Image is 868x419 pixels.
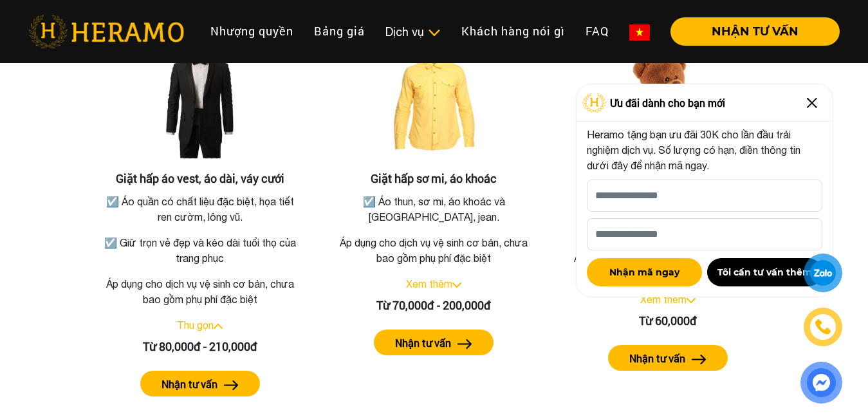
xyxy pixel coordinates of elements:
[385,23,441,41] div: Dịch vụ
[575,17,619,45] a: FAQ
[457,339,472,349] img: arrow
[100,235,300,266] p: ☑️ Giữ trọn vẻ đẹp và kéo dài tuổi thọ của trang phục
[140,371,260,396] button: Nhận tư vấn
[806,310,840,344] a: phone-icon
[566,345,770,371] a: Nhận tư vấn arrow
[98,276,302,307] p: Áp dụng cho dịch vụ vệ sinh cơ bản, chưa bao gồm phụ phí đặc biệt
[98,172,302,186] h3: Giặt hấp áo vest, áo dài, váy cưới
[369,43,498,172] img: Giặt hấp sơ mi, áo khoác
[98,371,302,396] a: Nhận tư vấn arrow
[98,338,302,355] div: Từ 80,000đ - 210,000đ
[100,194,300,225] p: ☑️ Áo quần có chất liệu đặc biệt, họa tiết ren cườm, lông vũ.
[28,15,184,48] img: heramo-logo.png
[427,26,441,39] img: subToggleIcon
[608,345,728,371] button: Nhận tư vấn
[214,324,223,329] img: arrow_up.svg
[692,355,706,364] img: arrow
[568,194,768,240] p: ☑️ Dung dịch giặt khô an toàn cho sức khỏe cả gia đình, sạch sâu diệt khuẩn, hương thơm dễ chịu.
[629,24,650,41] img: vn-flag.png
[814,318,832,336] img: phone-icon
[332,235,537,266] p: Áp dụng cho dịch vụ vệ sinh cơ bản, chưa bao gồm phụ phí đặc biệt
[802,93,822,113] img: Close
[200,17,304,45] a: Nhượng quyền
[177,319,214,331] a: Thu gọn
[224,380,239,390] img: arrow
[374,330,494,355] button: Nhận tư vấn
[395,335,451,351] label: Nhận tư vấn
[640,293,687,305] a: Xem thêm
[707,258,822,286] button: Tôi cần tư vấn thêm
[452,283,461,288] img: arrow_down.svg
[335,194,534,225] p: ☑️ Áo thun, sơ mi, áo khoác và [GEOGRAPHIC_DATA], jean.
[451,17,575,45] a: Khách hàng nói gì
[162,377,217,392] label: Nhận tư vấn
[566,312,770,330] div: Từ 60,000đ
[587,127,822,173] p: Heramo tặng bạn ưu đãi 30K cho lần đầu trải nghiệm dịch vụ. Số lượng có hạn, điền thông tin dưới ...
[629,351,685,366] label: Nhận tư vấn
[587,258,702,286] button: Nhận mã ngay
[566,172,770,186] h3: Giặt hấp chăn mền, thú nhồi bông
[660,26,840,37] a: NHẬN TƯ VẤN
[332,172,537,186] h3: Giặt hấp sơ mi, áo khoác
[687,298,696,303] img: arrow_down.svg
[332,330,537,355] a: Nhận tư vấn arrow
[304,17,375,45] a: Bảng giá
[136,43,264,172] img: Giặt hấp áo vest, áo dài, váy cưới
[406,278,452,290] a: Xem thêm
[670,17,840,46] button: NHẬN TƯ VẤN
[332,297,537,314] div: Từ 70,000đ - 200,000đ
[610,95,725,111] span: Ưu đãi dành cho bạn mới
[582,93,607,113] img: Logo
[566,250,770,281] p: Áp dụng cho dịch vụ vệ sinh cơ bản, chưa bao gồm phụ phí đặc biệt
